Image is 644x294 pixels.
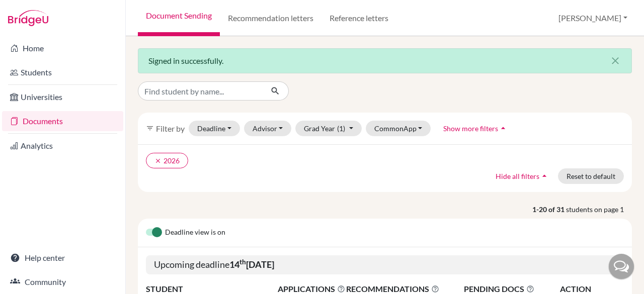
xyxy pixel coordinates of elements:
i: filter_list [146,124,154,132]
button: Close [599,49,631,73]
span: students on page 1 [566,204,632,215]
a: Universities [2,87,123,107]
button: Grad Year(1) [295,121,362,136]
button: [PERSON_NAME] [554,9,632,28]
a: Documents [2,111,123,131]
strong: 1-20 of 31 [532,204,566,215]
a: Home [2,38,123,58]
button: Deadline [189,121,240,136]
button: Hide all filtersarrow_drop_up [487,168,558,184]
sup: th [239,258,246,266]
button: Advisor [244,121,292,136]
span: Filter by [156,124,185,133]
a: Students [2,62,123,82]
span: (1) [337,124,345,133]
b: 14 [DATE] [229,259,274,270]
button: Show more filtersarrow_drop_up [435,121,517,136]
button: clear2026 [146,153,188,168]
span: Deadline view is on [165,227,225,239]
a: Analytics [2,136,123,156]
button: CommonApp [366,121,431,136]
i: arrow_drop_up [539,171,549,181]
h5: Upcoming deadline [146,255,624,274]
span: Show more filters [443,124,498,133]
i: clear [154,157,162,164]
a: Help center [2,248,123,268]
i: close [609,55,621,67]
button: Reset to default [558,168,624,184]
div: Signed in successfully. [138,48,632,73]
img: Bridge-U [8,10,48,26]
input: Find student by name... [138,81,263,101]
a: Community [2,272,123,292]
span: Hide all filters [496,172,539,180]
i: arrow_drop_up [498,123,508,133]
